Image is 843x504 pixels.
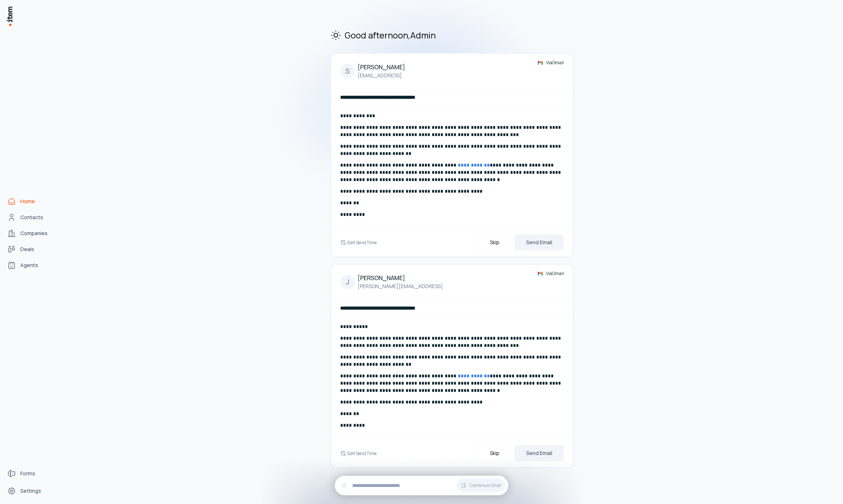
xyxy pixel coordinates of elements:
span: Agents [20,262,38,269]
a: Contacts [4,210,60,225]
button: Send Email [514,445,564,461]
h4: [PERSON_NAME] [358,274,443,282]
span: Via Gmail [546,271,564,276]
button: Skip [478,234,512,250]
img: gmail [537,60,543,66]
span: Settings [20,487,41,495]
h6: Edit Send Time [347,450,376,456]
img: Item Brain Logo [6,6,13,26]
h2: Good afternoon , Admin [330,29,574,41]
span: Deals [20,246,34,253]
span: Via Gmail [546,60,564,66]
a: Companies [4,226,60,241]
a: Agents [4,258,60,273]
span: Forms [20,470,35,477]
p: [EMAIL_ADDRESS] [358,71,405,79]
p: [PERSON_NAME][EMAIL_ADDRESS] [358,282,443,290]
a: Forms [4,466,60,481]
h4: [PERSON_NAME] [358,63,405,71]
span: Contacts [20,214,43,221]
a: Home [4,194,60,209]
button: Send Email [514,234,564,250]
button: Skip [478,445,512,461]
span: Companies [20,230,48,237]
img: gmail [537,271,543,276]
div: S [340,64,355,78]
span: Home [20,198,35,205]
h6: Edit Send Time [347,239,376,246]
div: Continue Chat [335,476,508,495]
a: Settings [4,484,60,498]
button: Continue Chat [456,479,505,492]
span: Continue Chat [469,483,501,488]
a: deals [4,242,60,257]
div: J [340,275,355,289]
